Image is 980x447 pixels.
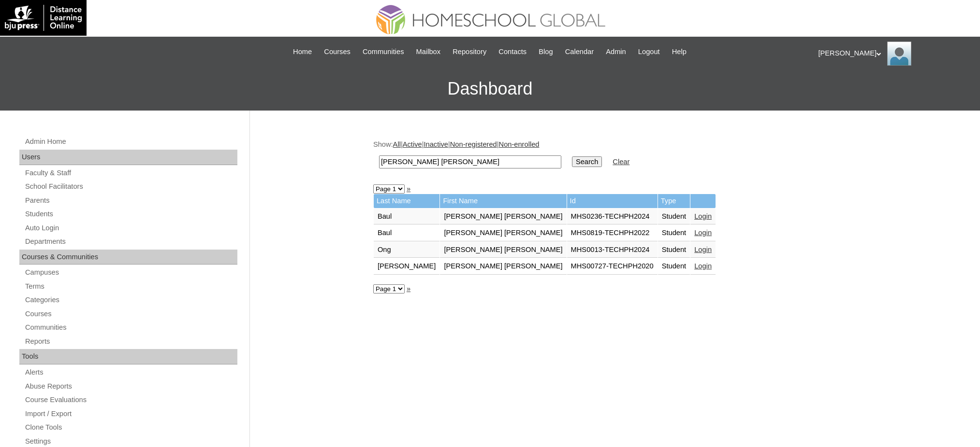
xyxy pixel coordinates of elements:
td: MHS0236-TECHPH2024 [567,209,658,225]
span: Mailbox [416,46,441,57]
img: Ariane Ebuen [887,42,911,66]
a: » [407,185,410,193]
a: Clone Tools [24,421,237,433]
a: Non-enrolled [499,140,540,148]
a: Admin [601,46,631,57]
span: Blog [539,46,553,57]
a: Active [403,140,422,148]
a: Faculty & Staff [24,167,237,179]
div: Courses & Communities [19,250,237,265]
a: Clear [613,158,629,166]
td: [PERSON_NAME] [PERSON_NAME] [440,242,566,258]
td: Student [658,209,690,225]
td: Baul [374,225,440,241]
td: Last Name [374,194,440,208]
a: Repository [448,46,491,57]
td: Baul [374,209,440,225]
span: Help [672,46,687,57]
span: Communities [363,46,404,57]
span: Contacts [498,46,527,57]
a: Auto Login [24,222,237,234]
div: [PERSON_NAME] [819,42,971,66]
a: Students [24,208,237,220]
span: Logout [638,46,660,57]
a: Login [694,246,712,253]
input: Search [572,156,602,167]
td: [PERSON_NAME] [PERSON_NAME] [440,209,566,225]
td: Student [658,242,690,258]
a: Parents [24,195,237,207]
a: Login [694,262,712,270]
a: Import / Export [24,408,237,420]
a: Abuse Reports [24,380,237,392]
input: Search [379,155,561,168]
a: Alerts [24,366,237,378]
a: Communities [358,46,409,57]
a: Departments [24,236,237,248]
a: Calendar [560,46,599,57]
a: Help [667,46,691,57]
a: Mailbox [411,46,446,57]
a: Contacts [494,46,531,57]
a: Reports [24,335,237,348]
td: Type [658,194,690,208]
div: Show: | | | | [373,140,852,174]
a: Categories [24,294,237,306]
a: School Facilitators [24,181,237,193]
a: Communities [24,321,237,334]
a: Logout [633,46,665,57]
a: Home [288,46,317,57]
td: Student [658,225,690,241]
a: Campuses [24,266,237,279]
td: Student [658,258,690,275]
div: Tools [19,349,237,364]
td: [PERSON_NAME] [PERSON_NAME] [440,225,566,241]
a: Inactive [424,140,448,148]
td: MHS0013-TECHPH2024 [567,242,658,258]
a: Blog [534,46,557,57]
td: Ong [374,242,440,258]
td: [PERSON_NAME] [PERSON_NAME] [440,258,566,275]
span: Home [293,46,312,57]
a: Admin Home [24,136,237,148]
a: Terms [24,280,237,293]
span: Admin [606,46,626,57]
h3: Dashboard [5,67,975,111]
span: Courses [324,46,351,57]
td: First Name [440,194,566,208]
a: Non-registered [450,140,497,148]
td: [PERSON_NAME] [374,258,440,275]
a: All [393,140,401,148]
span: Repository [453,46,486,57]
a: Courses [24,308,237,320]
td: MHS0819-TECHPH2022 [567,225,658,241]
td: MHS00727-TECHPH2020 [567,258,658,275]
img: logo-white.png [5,5,82,31]
a: » [407,285,410,293]
a: Login [694,229,712,237]
td: Id [567,194,658,208]
div: Users [19,150,237,165]
span: Calendar [565,46,594,57]
a: Course Evaluations [24,394,237,406]
a: Login [694,212,712,220]
a: Courses [319,46,355,57]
